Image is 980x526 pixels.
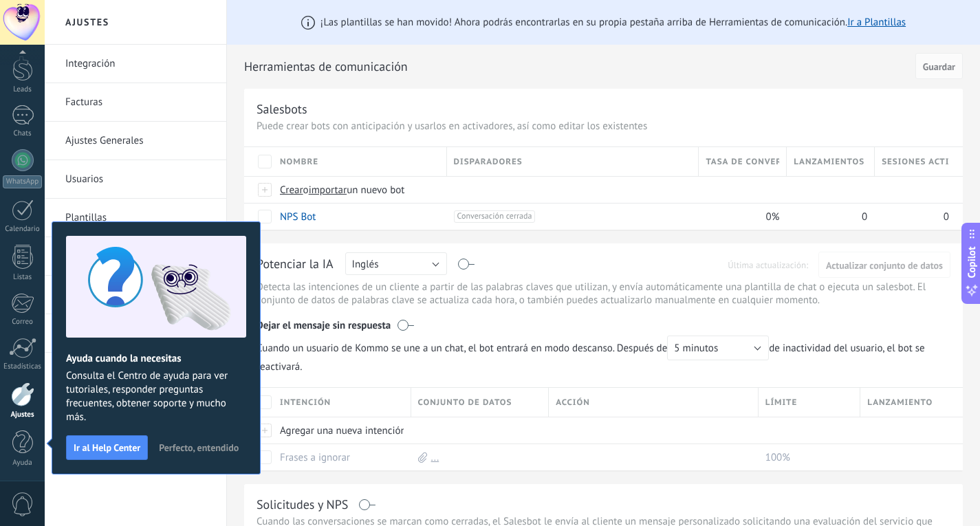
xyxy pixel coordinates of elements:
[3,410,43,419] div: Ajustes
[280,451,350,464] a: Frases a ignorar
[257,120,950,133] p: Puede crear bots con anticipación y usarlos en activadores, así como editar los existentes
[257,256,334,274] div: Potenciar la IA
[882,155,949,168] span: Sesiones activas
[418,396,512,409] span: Conjunto de datos
[257,101,307,117] div: Salesbots
[45,199,226,237] li: Plantillas
[45,160,226,199] li: Usuarios
[280,210,316,223] a: NPS Bot
[257,281,950,307] p: Detecta las intenciones de un cliente a partir de las palabras claves que utilizan, y envía autom...
[244,53,911,80] h2: Herramientas de comunicación
[862,210,867,223] span: 0
[3,175,42,188] div: WhatsApp
[153,437,245,458] button: Perfecto, entendido
[65,199,213,237] a: Plantillas
[66,435,148,460] button: Ir al Help Center
[65,122,213,160] a: Ajustes Generales
[699,204,780,230] div: 0%
[257,336,769,360] span: Cuando un usuario de Kommo se une a un chat, el bot entrará en modo descanso. Después de
[65,83,213,122] a: Facturas
[45,122,226,160] li: Ajustes Generales
[74,443,140,452] span: Ir al Help Center
[303,184,309,197] span: o
[280,184,303,197] span: Crear
[787,204,868,230] div: 0
[320,16,906,29] span: ¡Las plantillas se han movido! Ahora podrás encontrarlas en su propia pestaña arriba de Herramien...
[65,45,213,83] a: Integración
[66,369,246,424] span: Consulta el Centro de ayuda para ver tutoriales, responder preguntas frecuentes, obtener soporte ...
[280,396,331,409] span: Intención
[45,83,226,122] li: Facturas
[3,318,43,327] div: Correo
[257,496,348,512] div: Solicitudes y NPS
[944,210,949,223] span: 0
[3,273,43,282] div: Listas
[556,396,590,409] span: Acción
[347,184,404,197] span: un nuevo bot
[345,252,447,275] button: Inglés
[257,309,950,336] div: Dejar el mensaje sin respuesta
[667,336,769,360] button: 5 minutos
[66,352,246,365] h2: Ayuda cuando la necesitas
[257,336,950,373] span: de inactividad del usuario, el bot se reactivará.
[875,204,949,230] div: 0
[431,451,439,464] a: ...
[65,160,213,199] a: Usuarios
[765,396,798,409] span: Límite
[3,129,43,138] div: Chats
[3,362,43,371] div: Estadísticas
[3,459,43,468] div: Ayuda
[454,155,523,168] span: Disparadores
[674,342,718,355] span: 5 minutos
[965,246,979,278] span: Copilot
[280,155,318,168] span: Nombre
[352,258,379,271] span: Inglés
[867,396,933,409] span: Lanzamiento
[309,184,347,197] span: importar
[3,85,43,94] div: Leads
[765,451,790,464] span: 100%
[794,155,867,168] span: Lanzamientos totales
[923,62,955,72] span: Guardar
[454,210,536,223] span: Conversación cerrada
[847,16,906,29] a: Ir a Plantillas
[706,155,779,168] span: Tasa de conversión
[159,443,239,452] span: Perfecto, entendido
[3,225,43,234] div: Calendario
[766,210,780,223] span: 0%
[915,53,963,79] button: Guardar
[759,444,854,470] div: 100%
[273,417,404,443] div: Agregar una nueva intención
[45,45,226,83] li: Integración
